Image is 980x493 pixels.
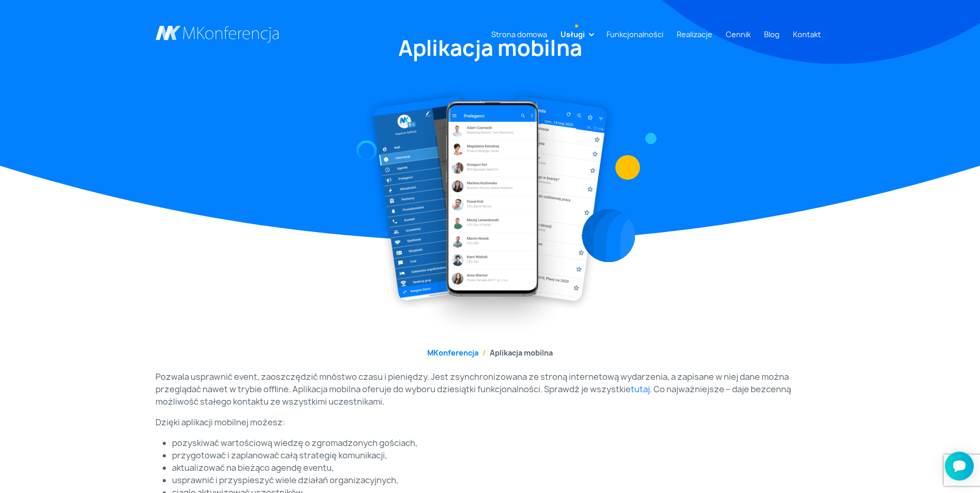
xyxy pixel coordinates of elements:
[645,133,656,144] img: Graficzny element strony
[172,474,825,486] li: usprawnić i przyspieszyć wiele działań organizacyjnych,
[155,371,825,408] p: Pozwala usprawnić event, zaoszczędzić mnóstwo czasu i pieniędzy. Jest zsynchronizowana ze stroną ...
[427,348,478,358] a: MKonferencja
[789,25,825,44] a: Kontakt
[582,209,635,263] img: Graficzny element strony
[760,25,784,44] a: Blog
[478,347,553,358] li: Aplikacja mobilna
[631,383,650,395] a: tutaj
[722,25,755,44] a: Cennik
[172,437,825,449] li: pozyskiwać wartościową wiedzę o zgromadzonych gościach,
[556,25,589,44] a: Usługi
[945,452,974,481] iframe: Smartsupp widget button
[615,155,640,180] img: Graficzny element strony
[172,461,825,474] li: aktualizować na bieżąco agendę eventu,
[487,25,551,44] a: Strona domowa
[155,416,825,428] p: Dzięki aplikacji mobilnej możesz:
[364,87,616,335] img: Aplikacja mobilna
[155,347,825,358] nav: breadcrumb
[602,25,667,44] a: Funkcjonalności
[155,34,825,62] h1: Aplikacja mobilna
[172,449,825,461] li: przygotować i zaplanować całą strategię komunikacji,
[673,25,717,44] a: Realizacje
[356,141,377,161] img: Graficzny element strony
